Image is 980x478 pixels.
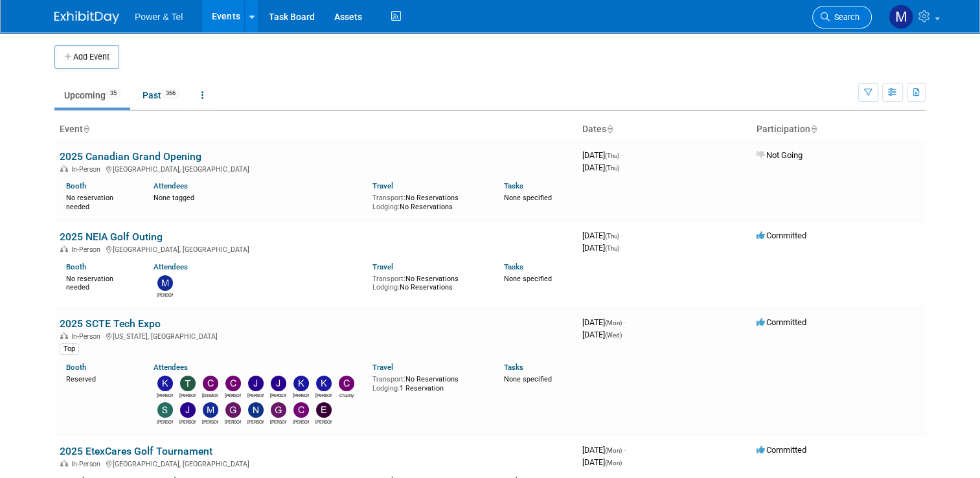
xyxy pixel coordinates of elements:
[605,319,622,326] span: (Mon)
[60,163,572,174] div: [GEOGRAPHIC_DATA], [GEOGRAPHIC_DATA]
[248,402,264,418] img: Nate Derbyshire
[157,418,173,426] div: Scott Wisneski
[889,5,913,29] img: Madalyn Bobbitt
[83,124,89,134] a: Sort by Event Name
[372,191,484,211] div: No Reservations No Reservations
[582,457,622,467] span: [DATE]
[54,119,577,141] th: Event
[71,245,104,254] span: In-Person
[605,233,619,240] span: (Thu)
[157,402,173,418] img: Scott Wisneski
[582,317,626,327] span: [DATE]
[225,391,241,399] div: Collins O'Toole
[270,418,286,426] div: Greg Heard
[71,332,104,341] span: In-Person
[757,317,806,327] span: Committed
[338,391,354,399] div: Charity Deaton
[372,262,393,271] a: Travel
[66,191,134,211] div: No reservation needed
[203,402,218,418] img: Mike Kruszewski
[202,418,218,426] div: Mike Kruszewski
[60,244,572,254] div: [GEOGRAPHIC_DATA], [GEOGRAPHIC_DATA]
[60,231,163,243] a: 2025 NEIA Golf Outing
[180,376,196,391] img: Tammy Pilkington
[621,231,623,240] span: -
[372,384,400,393] span: Lodging:
[247,391,264,399] div: Jesse Clark
[135,12,183,22] span: Power & Tel
[293,376,309,391] img: Kevin Stevens
[624,445,626,455] span: -
[315,391,332,399] div: Kevin Heflin
[293,418,309,426] div: Chris Anderson
[605,447,622,454] span: (Mon)
[225,376,241,391] img: Collins O'Toole
[582,330,622,339] span: [DATE]
[154,191,363,203] div: None tagged
[60,245,68,252] img: In-Person Event
[582,163,619,172] span: [DATE]
[271,376,286,391] img: Jon Schatz
[66,363,86,372] a: Booth
[66,272,134,292] div: No reservation needed
[54,11,119,24] img: ExhibitDay
[54,83,130,108] a: Upcoming35
[202,391,218,399] div: CHRISTEN Gowens
[66,372,134,384] div: Reserved
[60,332,68,339] img: In-Person Event
[316,376,332,391] img: Kevin Heflin
[372,194,405,202] span: Transport:
[621,150,623,160] span: -
[293,402,309,418] img: Chris Anderson
[157,291,173,299] div: Mike Brems
[154,262,188,271] a: Attendees
[504,262,523,271] a: Tasks
[154,363,188,372] a: Attendees
[504,275,552,283] span: None specified
[270,391,286,399] div: Jon Schatz
[582,445,626,455] span: [DATE]
[60,165,68,172] img: In-Person Event
[504,375,552,383] span: None specified
[372,275,405,283] span: Transport:
[179,418,196,426] div: Jeff Porter
[106,89,120,98] span: 35
[66,262,86,271] a: Booth
[605,332,622,339] span: (Wed)
[830,12,860,22] span: Search
[812,6,872,28] a: Search
[60,330,572,341] div: [US_STATE], [GEOGRAPHIC_DATA]
[71,165,104,174] span: In-Person
[293,391,309,399] div: Kevin Stevens
[60,150,201,163] a: 2025 Canadian Grand Opening
[248,376,264,391] img: Jesse Clark
[339,376,354,391] img: Charity Deaton
[372,375,405,383] span: Transport:
[372,372,484,393] div: No Reservations 1 Reservation
[162,89,179,98] span: 366
[606,124,613,134] a: Sort by Start Date
[504,363,523,372] a: Tasks
[203,376,218,391] img: CHRISTEN Gowens
[751,119,926,141] th: Participation
[225,402,241,418] img: Gus Vasilakis
[157,391,173,399] div: Kevin Wilkes
[605,245,619,252] span: (Thu)
[154,181,188,190] a: Attendees
[60,445,212,457] a: 2025 EtexCares Golf Tournament
[504,181,523,190] a: Tasks
[372,363,393,372] a: Travel
[225,418,241,426] div: Gus Vasilakis
[60,460,68,466] img: In-Person Event
[582,150,623,160] span: [DATE]
[315,418,332,426] div: Ernesto Rivera
[372,272,484,292] div: No Reservations No Reservations
[624,317,626,327] span: -
[504,194,552,202] span: None specified
[60,317,161,330] a: 2025 SCTE Tech Expo
[757,231,806,240] span: Committed
[582,231,623,240] span: [DATE]
[605,459,622,466] span: (Mon)
[605,165,619,172] span: (Thu)
[757,150,803,160] span: Not Going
